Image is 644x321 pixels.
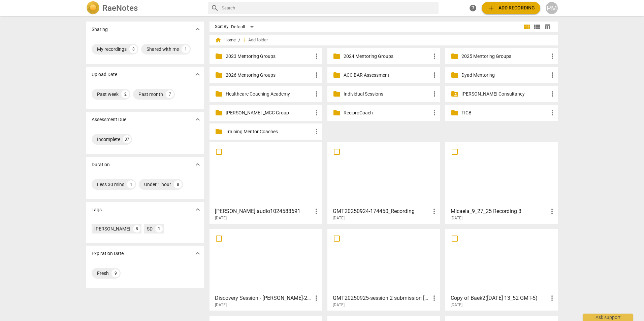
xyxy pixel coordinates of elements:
p: Dyad Mentoring [461,72,548,79]
div: Sort By [215,24,228,29]
span: help [469,4,477,12]
h3: Discovery Session - Anthony Goolsby-20250910_121832-Meeting Recording [215,294,312,302]
div: Shared with me [147,46,179,52]
div: Past week [97,91,119,98]
span: more_vert [313,109,321,117]
span: view_list [533,23,541,31]
span: search [211,4,219,12]
div: Ask support [583,314,633,321]
span: folder [215,71,223,79]
div: Past month [138,91,163,98]
div: Under 1 hour [144,181,171,188]
div: 7 [166,90,174,98]
button: List view [532,22,542,32]
span: Add recording [487,4,535,12]
span: more_vert [548,207,556,215]
h3: Copy of Baek2(2025-09-24 13_52 GMT-5) [451,294,548,302]
span: more_vert [430,294,438,302]
span: folder [215,109,223,117]
div: 8 [133,225,140,233]
p: Melnyk Consultancy [461,91,548,98]
img: Logo [86,1,100,15]
a: LogoRaeNotes [86,1,203,15]
span: [DATE] [215,302,227,308]
span: more_vert [312,294,320,302]
span: table_chart [544,24,551,30]
div: My recordings [97,46,127,52]
p: 2025 Mentoring Groups [461,53,548,60]
span: more_vert [430,71,439,79]
button: Show more [193,69,203,79]
span: folder [451,109,459,117]
p: 2026 Mentoring Groups [226,72,313,79]
p: Training Mentor Coaches [226,128,313,135]
button: Show more [193,114,203,124]
span: [DATE] [451,215,462,221]
span: more_vert [313,90,321,98]
span: more_vert [548,71,556,79]
span: folder [333,90,341,98]
span: more_vert [548,294,556,302]
div: SD [147,225,153,232]
a: Help [467,2,479,14]
span: expand_more [194,160,202,169]
div: Default [231,22,256,32]
p: Duration [92,161,110,168]
span: expand_more [194,115,202,123]
span: folder [451,71,459,79]
div: Incomplete [97,136,120,143]
span: more_vert [430,207,438,215]
span: [DATE] [333,302,345,308]
h3: Lindsay McGeachie audio1024583691 [215,207,312,215]
a: [PERSON_NAME] audio1024583691[DATE] [212,145,320,221]
div: 2 [121,90,129,98]
p: ACC BAR Assessment [344,72,430,79]
span: more_vert [430,90,439,98]
span: folder [215,128,223,136]
p: ReciproCoach [344,109,430,116]
a: GMT20250925-session 2 submission [PERSON_NAME][DATE] [330,231,438,308]
span: folder [333,109,341,117]
span: Home [215,37,236,43]
h3: GMT20250925-session 2 submission Joy McLaughlin [333,294,430,302]
span: more_vert [548,52,556,60]
a: Micaela_9_27_25 Recording 3[DATE] [448,145,555,221]
div: 8 [174,180,182,188]
span: more_vert [430,109,439,117]
span: [DATE] [333,215,345,221]
span: add [241,37,248,43]
span: [DATE] [215,215,227,221]
span: home [215,37,222,43]
span: folder [451,52,459,60]
span: [DATE] [451,302,462,308]
span: more_vert [313,71,321,79]
p: TICB [461,109,548,116]
a: Copy of Baek2([DATE] 13_52 GMT-5)[DATE] [448,231,555,308]
div: 37 [123,135,131,143]
span: folder [333,71,341,79]
p: Upload Date [92,71,117,78]
span: add [487,4,495,12]
p: Tags [92,206,102,213]
p: Healthcare Coaching Academy [226,91,313,98]
p: Individual Sessions [344,91,430,98]
span: more_vert [313,128,321,136]
p: Expiration Date [92,250,124,257]
button: Upload [482,2,540,14]
span: more_vert [312,207,320,215]
p: Assessment Due [92,116,126,123]
span: more_vert [548,90,556,98]
h3: GMT20250924-174450_Recording [333,207,430,215]
span: expand_more [194,249,202,257]
span: more_vert [548,109,556,117]
p: Pauline Melnyk _MCC Group [226,109,313,116]
a: Discovery Session - [PERSON_NAME]-20250910_121832-Meeting Recording[DATE] [212,231,320,308]
button: Tile view [522,22,532,32]
div: [PERSON_NAME] [94,225,130,232]
div: 1 [127,180,135,188]
h3: Micaela_9_27_25 Recording 3 [451,207,548,215]
div: Fresh [97,270,109,277]
p: 2024 Mentoring Groups [344,53,430,60]
button: Show more [193,159,203,170]
span: Add folder [248,38,268,43]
